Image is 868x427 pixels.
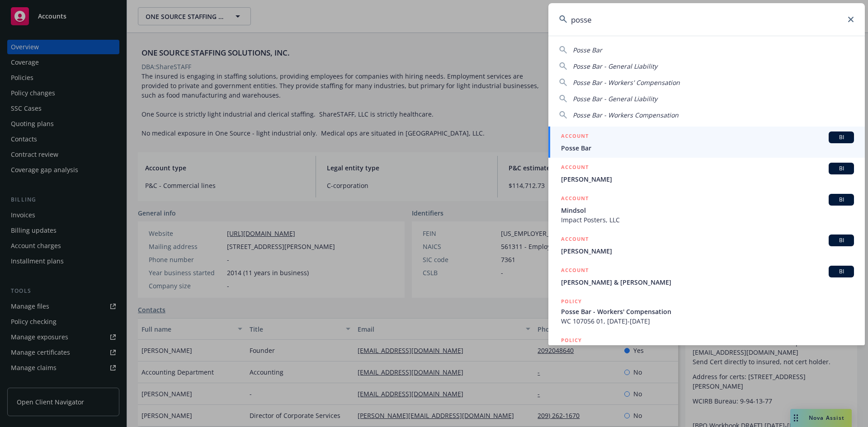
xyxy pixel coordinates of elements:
[548,189,865,230] a: ACCOUNTBIMindsolImpact Posters, LLC
[561,206,854,215] span: Mindsol
[832,236,850,244] span: BI
[561,194,589,205] h5: ACCOUNT
[561,215,854,225] span: Impact Posters, LLC
[548,261,865,292] a: ACCOUNTBI[PERSON_NAME] & [PERSON_NAME]
[561,163,589,174] h5: ACCOUNT
[561,277,854,287] span: [PERSON_NAME] & [PERSON_NAME]
[548,230,865,261] a: ACCOUNTBI[PERSON_NAME]
[548,158,865,189] a: ACCOUNTBI[PERSON_NAME]
[561,336,582,345] h5: POLICY
[832,164,850,173] span: BI
[561,297,582,306] h5: POLICY
[561,131,589,142] h5: ACCOUNT
[573,46,602,54] span: Posse Bar
[561,246,854,256] span: [PERSON_NAME]
[561,316,854,326] span: WC 107056 01, [DATE]-[DATE]
[573,111,679,119] span: Posse Bar - Workers Compensation
[573,62,657,70] span: Posse Bar - General Liability
[832,196,850,204] span: BI
[561,266,589,277] h5: ACCOUNT
[832,267,850,276] span: BI
[548,127,865,158] a: ACCOUNTBIPosse Bar
[832,133,850,141] span: BI
[561,307,854,316] span: Posse Bar - Workers' Compensation
[561,143,854,153] span: Posse Bar
[561,235,589,245] h5: ACCOUNT
[561,174,854,184] span: [PERSON_NAME]
[573,78,680,87] span: Posse Bar - Workers' Compensation
[548,331,865,370] a: POLICY
[548,3,865,36] input: Search...
[548,292,865,331] a: POLICYPosse Bar - Workers' CompensationWC 107056 01, [DATE]-[DATE]
[573,94,657,103] span: Posse Bar - General Liability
